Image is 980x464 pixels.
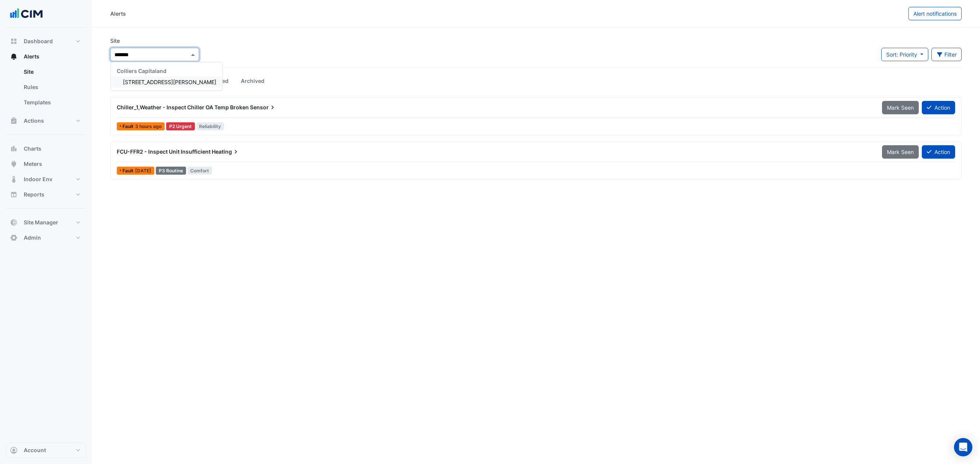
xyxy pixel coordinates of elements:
[886,51,917,58] span: Sort: Priority
[110,62,223,91] ng-dropdown-panel: Options list
[18,95,86,110] a: Templates
[6,113,86,128] button: Actions
[24,219,58,226] span: Site Manager
[10,234,18,242] app-icon: Admin
[10,117,18,125] app-icon: Actions
[887,149,914,155] span: Mark Seen
[117,148,211,155] span: FCU-FFR2 - Inspect Unit Insufficient
[24,234,41,242] span: Admin
[6,34,86,49] button: Dashboard
[10,219,18,226] app-icon: Site Manager
[10,53,18,60] app-icon: Alerts
[6,230,86,245] button: Admin
[931,48,962,61] button: Filter
[135,168,151,174] span: Sat 06-Sep-2025 04:30 AEST
[235,74,271,88] a: Archived
[913,10,957,17] span: Alert notifications
[123,79,216,85] span: [STREET_ADDRESS][PERSON_NAME]
[6,215,86,230] button: Site Manager
[24,53,39,60] span: Alerts
[135,123,162,129] span: Mon 08-Sep-2025 09:15 AEST
[24,160,42,168] span: Meters
[10,145,18,153] app-icon: Charts
[6,49,86,64] button: Alerts
[6,141,86,156] button: Charts
[117,68,167,74] span: Colliers Capitaland
[9,6,44,21] img: Company Logo
[10,175,18,183] app-icon: Indoor Env
[10,191,18,198] app-icon: Reports
[156,167,186,175] div: P3 Routine
[881,48,928,61] button: Sort: Priority
[908,7,962,20] button: Alert notifications
[6,172,86,187] button: Indoor Env
[954,438,972,456] div: Open Intercom Messenger
[24,175,52,183] span: Indoor Env
[6,156,86,172] button: Meters
[24,37,53,45] span: Dashboard
[24,191,44,198] span: Reports
[117,104,249,110] span: Chiller_1,Weather - Inspect Chiller OA Temp Broken
[110,37,120,45] label: Site
[6,187,86,202] button: Reports
[24,145,41,153] span: Charts
[166,122,195,130] div: P2 Urgent
[6,64,86,113] div: Alerts
[24,117,44,125] span: Actions
[188,167,212,175] span: Comfort
[882,101,919,114] button: Mark Seen
[922,101,955,114] button: Action
[882,145,919,159] button: Mark Seen
[122,169,135,173] span: Fault
[250,104,276,111] span: Sensor
[122,124,135,129] span: Fault
[887,104,914,111] span: Mark Seen
[10,37,18,45] app-icon: Dashboard
[10,160,18,168] app-icon: Meters
[6,443,86,458] button: Account
[196,122,224,130] span: Reliability
[922,145,955,159] button: Action
[18,79,86,95] a: Rules
[18,64,86,79] a: Site
[24,446,46,454] span: Account
[110,10,126,18] div: Alerts
[212,148,240,156] span: Heating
